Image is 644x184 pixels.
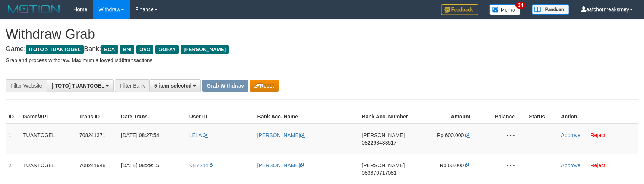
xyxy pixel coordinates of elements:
[154,83,191,89] span: 5 item selected
[6,110,20,124] th: ID
[489,4,521,15] img: Button%20Memo.svg
[47,79,114,92] button: [ITOTO] TUANTOGEL
[101,45,118,54] span: BCA
[415,110,482,124] th: Amount
[561,162,580,168] a: Approve
[482,154,526,184] td: - - -
[6,154,20,184] td: 2
[79,162,105,168] span: 708241948
[558,110,638,124] th: Action
[189,132,202,138] span: LELA
[189,162,208,168] span: KEY244
[120,45,134,54] span: BNI
[6,4,62,15] img: MOTION_logo.png
[155,45,179,54] span: GOPAY
[76,110,118,124] th: Trans ID
[118,110,186,124] th: Date Trans.
[437,132,464,138] span: Rp 600.000
[79,132,105,138] span: 708241371
[20,154,76,184] td: TUANTOGEL
[189,132,208,138] a: LELA
[26,45,84,54] span: ITOTO > TUANTOGEL
[362,170,396,176] span: Copy 083870717081 to clipboard
[20,124,76,154] td: TUANTOGEL
[254,110,359,124] th: Bank Acc. Name
[590,132,605,138] a: Reject
[51,83,104,89] span: [ITOTO] TUANTOGEL
[532,4,569,15] img: panduan.png
[561,132,580,138] a: Approve
[202,80,248,92] button: Grab Withdraw
[257,162,305,168] a: [PERSON_NAME]
[482,110,526,124] th: Balance
[118,57,124,63] strong: 10
[482,124,526,154] td: - - -
[6,79,47,92] div: Filter Website
[189,162,215,168] a: KEY244
[121,132,159,138] span: [DATE] 08:27:54
[6,124,20,154] td: 1
[440,162,464,168] span: Rp 60.000
[121,162,159,168] span: [DATE] 08:29:15
[115,79,149,92] div: Filter Bank
[526,110,558,124] th: Status
[359,110,415,124] th: Bank Acc. Number
[149,79,201,92] button: 5 item selected
[6,45,638,53] h4: Game: Bank:
[186,110,254,124] th: User ID
[136,45,153,54] span: OVO
[362,162,405,168] span: [PERSON_NAME]
[6,27,638,42] h1: Withdraw Grab
[441,4,478,15] img: Feedback.jpg
[20,110,76,124] th: Game/API
[181,45,229,54] span: [PERSON_NAME]
[250,80,279,92] button: Reset
[362,132,405,138] span: [PERSON_NAME]
[590,162,605,168] a: Reject
[362,140,396,146] span: Copy 082268438517 to clipboard
[465,162,470,168] a: Copy 60000 to clipboard
[515,2,526,9] span: 34
[257,132,305,138] a: [PERSON_NAME]
[6,57,638,64] p: Grab and process withdraw. Maximum allowed is transactions.
[465,132,470,138] a: Copy 600000 to clipboard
